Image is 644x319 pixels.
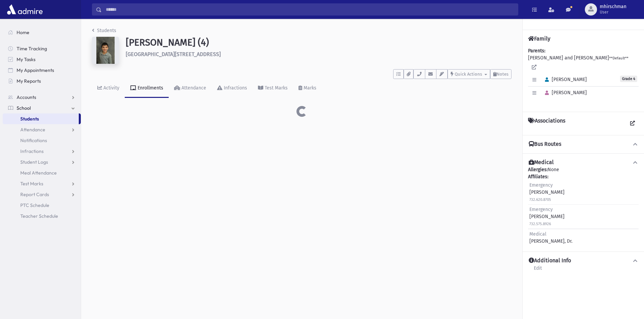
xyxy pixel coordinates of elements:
[20,191,49,197] span: Report Cards
[3,43,81,54] a: Time Tracking
[212,79,253,98] a: Infractions
[20,148,44,154] span: Infractions
[3,92,81,103] a: Accounts
[3,113,79,124] a: Students
[528,141,639,148] button: Bus Routes
[92,79,125,98] a: Activity
[3,200,81,211] a: PTC Schedule
[528,35,550,42] h4: Family
[3,65,81,76] a: My Appointments
[448,69,490,79] button: Quick Actions
[529,159,554,166] h4: Medical
[3,124,81,135] a: Attendance
[620,76,637,82] span: Grade 4
[17,56,35,62] span: My Tasks
[92,27,116,37] nav: breadcrumb
[529,231,546,237] span: Medical
[3,211,81,221] a: Teacher Schedule
[20,213,58,219] span: Teacher Schedule
[20,127,45,133] span: Attendance
[529,257,571,264] h4: Additional Info
[3,135,81,146] a: Notifications
[3,54,81,65] a: My Tasks
[528,257,639,264] button: Additional Info
[253,79,293,98] a: Test Marks
[529,182,553,188] span: Emergency
[126,37,511,48] h1: [PERSON_NAME] (4)
[528,47,639,106] div: [PERSON_NAME] and [PERSON_NAME]
[490,69,511,79] button: Notes
[528,166,639,246] div: None
[102,85,119,91] div: Activity
[529,222,551,226] small: 732.575.8926
[529,182,565,203] div: [PERSON_NAME]
[528,117,565,130] h4: Associations
[222,85,247,91] div: Infractions
[528,48,545,54] b: Parents:
[528,159,639,166] button: Medical
[20,159,48,165] span: Student Logs
[17,46,47,52] span: Time Tracking
[529,197,551,202] small: 732.620.8705
[529,206,565,227] div: [PERSON_NAME]
[263,85,288,91] div: Test Marks
[92,28,116,33] a: Students
[3,76,81,86] a: My Reports
[600,4,626,9] span: mhirschman
[529,231,572,245] div: [PERSON_NAME], Dr.
[533,264,542,276] a: Edit
[125,79,169,98] a: Enrollments
[528,174,548,180] b: Affiliates:
[17,29,29,35] span: Home
[102,3,518,16] input: Search
[626,117,639,130] a: View all Associations
[600,9,626,15] span: User
[542,77,587,82] span: [PERSON_NAME]
[20,137,47,143] span: Notifications
[293,79,322,98] a: Marks
[455,72,482,77] span: Quick Actions
[126,51,511,57] h6: [GEOGRAPHIC_DATA][STREET_ADDRESS]
[17,78,41,84] span: My Reports
[20,170,57,176] span: Meal Attendance
[17,94,36,100] span: Accounts
[180,85,206,91] div: Attendance
[528,167,548,172] b: Allergies:
[302,85,316,91] div: Marks
[3,167,81,178] a: Meal Attendance
[3,103,81,113] a: School
[542,90,587,96] span: [PERSON_NAME]
[3,189,81,200] a: Report Cards
[529,207,553,212] span: Emergency
[3,146,81,157] a: Infractions
[169,79,212,98] a: Attendance
[3,27,81,38] a: Home
[20,181,43,187] span: Test Marks
[17,105,31,111] span: School
[529,141,561,148] h4: Bus Routes
[17,67,54,73] span: My Appointments
[20,116,39,122] span: Students
[20,202,49,208] span: PTC Schedule
[3,178,81,189] a: Test Marks
[136,85,163,91] div: Enrollments
[5,3,44,16] img: AdmirePro
[3,157,81,167] a: Student Logs
[497,72,508,77] span: Notes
